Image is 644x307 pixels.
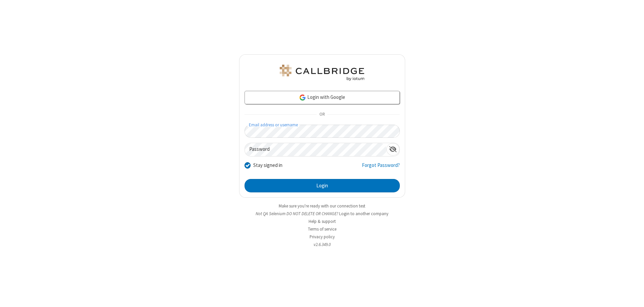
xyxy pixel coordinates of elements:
a: Help & support [309,219,336,224]
a: Login with Google [245,91,400,104]
img: QA Selenium DO NOT DELETE OR CHANGE [278,65,366,81]
li: Not QA Selenium DO NOT DELETE OR CHANGE? [239,210,405,217]
a: Terms of service [308,226,336,232]
iframe: Chat [627,290,639,302]
a: Make sure you're ready with our connection test [279,203,365,209]
button: Login [245,179,400,192]
input: Password [245,143,386,156]
img: google-icon.png [299,94,306,101]
span: OR [317,110,327,119]
label: Stay signed in [253,162,282,169]
button: Login to another company [339,210,388,217]
a: Privacy policy [310,234,335,240]
a: Forgot Password? [362,162,400,174]
li: v2.6.349.0 [239,241,405,248]
input: Email address or username [245,125,400,138]
div: Show password [386,143,399,156]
